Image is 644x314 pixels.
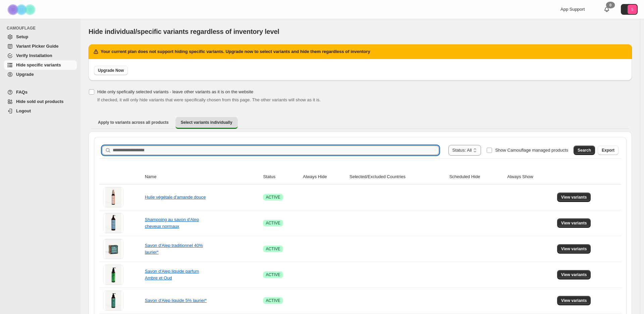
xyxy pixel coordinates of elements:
[561,272,587,277] span: View variants
[266,298,280,303] span: ACTIVE
[16,62,61,67] span: Hide specific variants
[560,7,585,12] span: App Support
[101,48,370,55] h2: Your current plan does not support hiding specific variants. Upgrade now to select variants and h...
[598,146,619,155] button: Export
[4,106,77,116] a: Logout
[266,220,280,226] span: ACTIVE
[557,270,591,279] button: View variants
[606,2,615,8] div: 0
[16,53,52,58] span: Verify Installation
[16,90,28,95] span: FAQs
[4,60,77,70] a: Hide specific variants
[557,218,591,228] button: View variants
[175,117,238,129] button: Select variants individually
[557,244,591,254] button: View variants
[98,68,124,73] span: Upgrade Now
[4,88,77,97] a: FAQs
[97,97,321,102] span: If checked, it will only hide variants that were specifically chosen from this page. The other va...
[4,51,77,60] a: Verify Installation
[97,89,253,94] span: Hide only spefically selected variants - leave other variants as it is on the website
[631,7,633,11] text: 5
[145,269,199,280] a: Savon d'Alep liquide parfum Ambre et Oud
[266,272,280,277] span: ACTIVE
[561,195,587,200] span: View variants
[602,148,614,153] span: Export
[4,70,77,79] a: Upgrade
[301,169,347,185] th: Always Hide
[261,169,301,185] th: Status
[16,44,58,49] span: Variant Picker Guide
[4,32,77,42] a: Setup
[603,6,610,13] a: 0
[266,246,280,252] span: ACTIVE
[145,217,199,229] a: Shampoing au savon d'Alep cheveux normaux
[16,108,31,113] span: Logout
[16,34,28,39] span: Setup
[7,25,77,31] span: CAMOUFLAGE
[94,66,128,75] a: Upgrade Now
[145,298,207,303] a: Savon d'Alep liquide 5% laurier*
[561,220,587,226] span: View variants
[89,28,279,35] span: Hide individual/specific variants regardless of inventory level
[145,195,206,200] a: Huile végétale d'amande douce
[145,243,203,255] a: Savon d'Alep traditionnel 40% laurier*
[628,5,637,14] span: Avatar with initials 5
[557,193,591,202] button: View variants
[447,169,505,185] th: Scheduled Hide
[98,120,169,125] span: Apply to variants across all products
[495,148,568,153] span: Show Camouflage managed products
[16,99,64,104] span: Hide sold out products
[143,169,261,185] th: Name
[557,296,591,305] button: View variants
[347,169,447,185] th: Selected/Excluded Countries
[16,72,34,77] span: Upgrade
[561,298,587,303] span: View variants
[574,146,595,155] button: Search
[266,195,280,200] span: ACTIVE
[505,169,555,185] th: Always Show
[578,148,591,153] span: Search
[93,117,174,128] button: Apply to variants across all products
[4,42,77,51] a: Variant Picker Guide
[181,120,232,125] span: Select variants individually
[621,4,638,15] button: Avatar with initials 5
[561,246,587,252] span: View variants
[5,0,39,19] img: Camouflage
[4,97,77,106] a: Hide sold out products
